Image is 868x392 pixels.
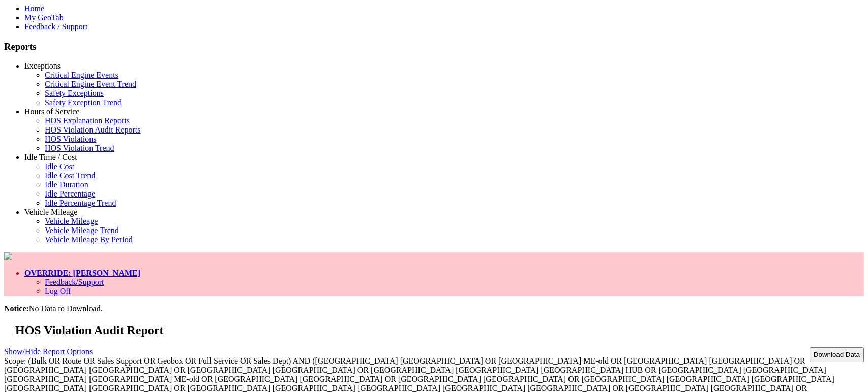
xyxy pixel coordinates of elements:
[24,4,44,13] a: Home
[45,162,74,171] a: Idle Cost
[45,125,141,134] a: HOS Violation Audit Reports
[45,278,104,286] a: Feedback/Support
[4,41,864,52] h3: Reports
[24,22,87,31] a: Feedback / Support
[45,80,136,88] a: Critical Engine Event Trend
[45,199,116,207] a: Idle Percentage Trend
[24,153,77,161] a: Idle Time / Cost
[45,189,95,198] a: Idle Percentage
[45,217,98,225] a: Vehicle Mileage
[4,345,93,358] a: Show/Hide Report Options
[45,135,96,143] a: HOS Violations
[4,304,864,313] div: No Data to Download.
[45,71,118,79] a: Critical Engine Events
[15,323,864,337] h2: HOS Violation Audit Report
[45,235,133,244] a: Vehicle Mileage By Period
[24,61,61,70] a: Exceptions
[4,252,12,260] img: pepsilogo.png
[45,287,71,296] a: Log Off
[45,89,104,97] a: Safety Exceptions
[45,180,88,189] a: Idle Duration
[45,226,119,235] a: Vehicle Mileage Trend
[45,144,114,152] a: HOS Violation Trend
[4,304,29,313] b: Notice:
[24,208,77,216] a: Vehicle Mileage
[45,116,130,125] a: HOS Explanation Reports
[45,171,96,180] a: Idle Cost Trend
[810,347,864,362] button: Download Data
[24,269,140,277] a: OVERRIDE: [PERSON_NAME]
[24,107,79,116] a: Hours of Service
[24,13,64,22] a: My GeoTab
[45,98,122,107] a: Safety Exception Trend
